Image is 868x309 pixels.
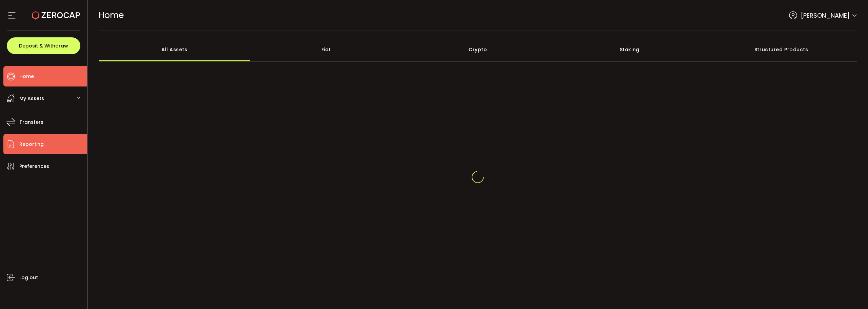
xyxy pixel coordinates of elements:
[19,94,44,103] span: My Assets
[19,43,68,48] span: Deposit & Withdraw
[801,11,850,20] span: [PERSON_NAME]
[706,38,857,61] div: Structured Products
[19,72,34,81] span: Home
[554,38,706,61] div: Staking
[19,139,44,149] span: Reporting
[250,38,402,61] div: Fiat
[402,38,554,61] div: Crypto
[19,117,43,127] span: Transfers
[19,161,49,171] span: Preferences
[7,37,80,54] button: Deposit & Withdraw
[99,9,124,21] span: Home
[19,273,38,283] span: Log out
[99,38,251,61] div: All Assets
